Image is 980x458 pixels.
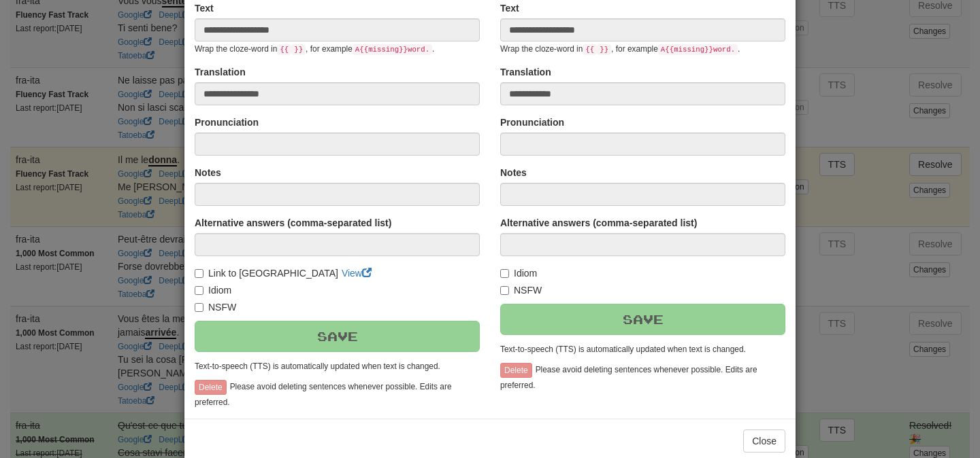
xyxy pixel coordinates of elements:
small: Text-to-speech (TTS) is automatically updated when text is changed. [195,362,440,371]
code: A {{ missing }} word. [658,44,738,55]
label: Text [195,1,214,15]
label: Translation [195,65,246,79]
label: Alternative answers (comma-separated list) [195,216,391,230]
label: NSFW [195,300,236,314]
button: Delete [500,363,532,378]
button: Save [195,321,480,352]
button: Close [743,429,785,453]
small: Please avoid deleting sentences whenever possible. Edits are preferred. [500,365,757,389]
label: Link to [GEOGRAPHIC_DATA] [195,266,338,280]
input: NSFW [195,303,203,312]
input: Link to [GEOGRAPHIC_DATA] [195,269,203,278]
code: }} [597,44,611,55]
label: Translation [500,65,551,79]
label: Notes [500,166,527,179]
input: Idiom [500,269,509,278]
small: Text-to-speech (TTS) is automatically updated when text is changed. [500,345,746,354]
label: Alternative answers (comma-separated list) [500,216,697,230]
a: View [342,268,372,279]
small: Wrap the cloze-word in , for example . [195,44,434,54]
label: Text [500,1,519,15]
code: A {{ missing }} word. [353,44,432,55]
input: Idiom [195,286,203,295]
button: Delete [195,380,227,395]
code: }} [291,44,306,55]
label: Idiom [500,266,537,280]
code: {{ [583,44,597,55]
label: Pronunciation [500,116,564,129]
label: Notes [195,166,221,179]
label: NSFW [500,283,542,297]
small: Wrap the cloze-word in , for example . [500,44,740,54]
input: NSFW [500,286,509,295]
small: Please avoid deleting sentences whenever possible. Edits are preferred. [195,382,452,406]
label: Idiom [195,283,231,297]
button: Save [500,304,785,335]
label: Pronunciation [195,116,259,129]
code: {{ [277,44,291,55]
